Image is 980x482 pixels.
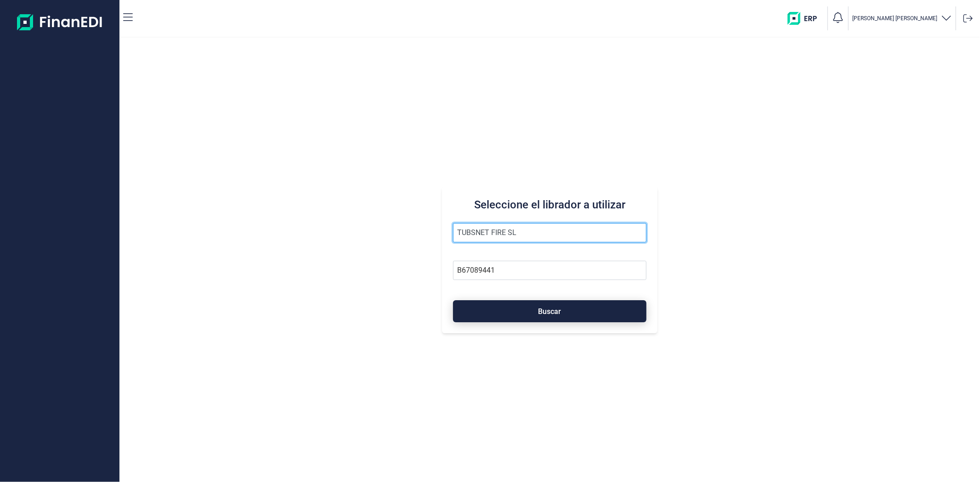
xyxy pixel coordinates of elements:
[852,12,952,25] button: [PERSON_NAME] [PERSON_NAME]
[453,197,646,212] h3: Seleccione el librador a utilizar
[453,223,646,242] input: Seleccione la razón social
[538,308,561,315] span: Buscar
[852,15,937,22] p: [PERSON_NAME] [PERSON_NAME]
[17,7,103,37] img: Logo de aplicación
[453,300,646,322] button: Buscar
[453,261,646,280] input: Busque por NIF
[787,12,824,25] img: erp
